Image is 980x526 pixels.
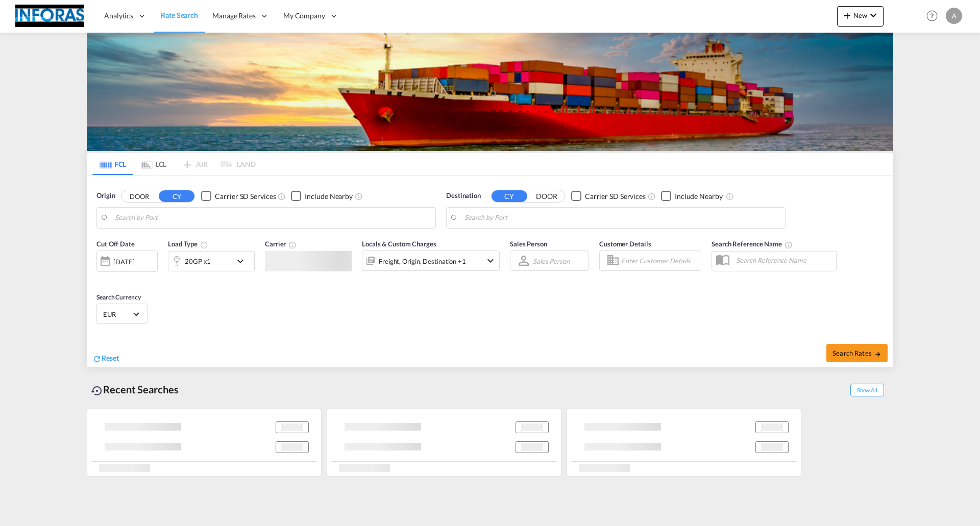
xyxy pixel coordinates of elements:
[446,191,481,201] span: Destination
[355,192,363,201] md-icon: Unchecked: Ignores neighbouring ports when fetching rates.Checked : Includes neighbouring ports w...
[168,240,208,248] span: Load Type
[362,240,436,248] span: Locals & Custom Charges
[92,354,102,363] md-icon: icon-refresh
[96,191,115,201] span: Origin
[161,11,198,19] span: Rate Search
[159,190,194,202] button: CY
[104,11,133,21] span: Analytics
[87,33,893,151] img: LCL+%26+FCL+BACKGROUND.png
[102,354,119,362] span: Reset
[278,192,286,201] md-icon: Unchecked: Search for CY (Container Yard) services for all selected carriers.Checked : Search for...
[492,190,527,202] button: CY
[92,153,256,175] md-pagination-wrapper: Use the left and right arrow keys to navigate between tabs
[201,191,276,202] md-checkbox: Checkbox No Ink
[15,5,84,28] img: eff75c7098ee11eeb65dd1c63e392380.jpg
[283,11,325,21] span: My Company
[946,8,962,24] div: A
[102,307,142,321] md-select: Select Currency: € EUREuro
[96,293,141,301] span: Search Currency
[92,153,133,175] md-tab-item: FCL
[837,6,884,27] button: icon-plus 400-fgNewicon-chevron-down
[115,210,430,226] input: Search by Port
[96,271,104,285] md-datepicker: Select
[826,344,888,362] button: Search Ratesicon-arrow-right
[532,254,571,268] md-select: Sales Person
[529,190,565,202] button: DOOR
[585,191,646,202] div: Carrier SD Services
[92,353,119,364] div: icon-refreshReset
[731,253,836,268] input: Search Reference Name
[103,310,132,319] span: EUR
[571,191,646,202] md-checkbox: Checkbox No Ink
[675,191,723,202] div: Include Nearby
[87,176,893,367] div: Origin DOOR CY Checkbox No InkUnchecked: Search for CY (Container Yard) services for all selected...
[726,192,734,201] md-icon: Unchecked: Ignores neighbouring ports when fetching rates.Checked : Includes neighbouring ports w...
[850,384,884,396] span: Show All
[234,255,252,267] md-icon: icon-chevron-down
[712,240,793,248] span: Search Reference Name
[874,350,881,358] md-icon: icon-arrow-right
[212,11,256,21] span: Manage Rates
[661,191,723,202] md-checkbox: Checkbox No Ink
[288,241,297,249] md-icon: The selected Trucker/Carrierwill be displayed in the rate results If the rates are from another f...
[291,191,353,202] md-checkbox: Checkbox No Ink
[215,191,276,202] div: Carrier SD Services
[96,240,135,248] span: Cut Off Date
[599,240,651,248] span: Customer Details
[832,349,881,357] span: Search Rates
[185,254,211,268] div: 20GP x1
[133,153,174,175] md-tab-item: LCL
[923,7,946,26] div: Help
[621,253,698,268] input: Enter Customer Details
[484,255,497,267] md-icon: icon-chevron-down
[96,251,158,272] div: [DATE]
[785,241,793,249] md-icon: Your search will be saved by the below given name
[464,210,780,226] input: Search by Port
[113,257,134,266] div: [DATE]
[379,254,466,268] div: Freight Origin Destination Factory Stuffing
[510,240,547,248] span: Sales Person
[648,192,656,201] md-icon: Unchecked: Search for CY (Container Yard) services for all selected carriers.Checked : Search for...
[200,241,208,249] md-icon: icon-information-outline
[121,190,157,202] button: DOOR
[87,378,183,401] div: Recent Searches
[841,11,879,19] span: New
[867,9,879,21] md-icon: icon-chevron-down
[168,251,255,271] div: 20GP x1icon-chevron-down
[305,191,353,202] div: Include Nearby
[91,385,103,397] md-icon: icon-backup-restore
[923,7,941,24] span: Help
[841,9,853,21] md-icon: icon-plus 400-fg
[265,240,297,248] span: Carrier
[362,251,500,271] div: Freight Origin Destination Factory Stuffingicon-chevron-down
